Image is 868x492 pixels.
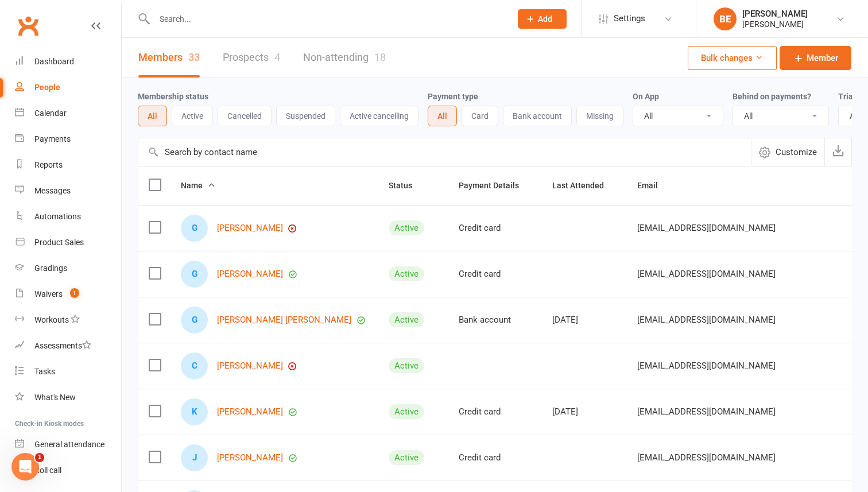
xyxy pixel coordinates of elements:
a: Gradings [15,255,121,281]
a: Tasks [15,359,121,385]
button: Cancelled [218,106,272,126]
div: Credit card [459,269,532,279]
div: Messages [34,186,71,195]
span: [EMAIL_ADDRESS][DOMAIN_NAME] [637,263,776,285]
div: Credit card [459,453,532,463]
a: [PERSON_NAME] [217,269,283,279]
a: [PERSON_NAME] [217,223,283,233]
button: Customize [751,138,824,166]
div: General attendance [34,440,104,449]
div: Gradings [34,264,67,273]
a: People [15,75,121,100]
input: Search... [151,11,503,27]
div: Credit card [459,223,532,233]
div: Automations [34,212,81,221]
div: Dashboard [34,57,74,66]
button: Missing [576,106,623,126]
div: Geoffrey [181,215,208,242]
div: 18 [374,51,386,63]
span: Last Attended [552,181,617,190]
a: [PERSON_NAME] [217,407,283,417]
div: [PERSON_NAME] [742,9,808,19]
a: Workouts [15,307,121,333]
button: All [428,106,457,126]
div: Geena [181,261,208,288]
a: Reports [15,152,121,178]
div: Godfrey Lai Ho [181,307,208,334]
span: 1 [35,453,44,462]
span: Name [181,181,215,190]
div: [DATE] [552,315,617,325]
a: Prospects4 [223,38,280,78]
a: Assessments [15,333,121,359]
button: Active cancelling [340,106,418,126]
a: Dashboard [15,49,121,75]
div: Active [389,266,424,281]
button: Name [181,179,215,192]
div: [DATE] [552,407,617,417]
a: Messages [15,178,121,204]
span: Add [538,14,552,24]
span: [EMAIL_ADDRESS][DOMAIN_NAME] [637,447,776,468]
div: People [34,83,60,92]
a: Waivers 1 [15,281,121,307]
div: Credit card [459,407,532,417]
iframe: Intercom live chat [11,453,39,481]
a: [PERSON_NAME] [217,361,283,371]
button: Status [389,179,425,192]
a: Member [780,46,851,70]
div: Active [389,220,424,235]
span: Settings [614,6,645,32]
a: Payments [15,126,121,152]
span: Email [637,181,671,190]
div: 33 [188,51,200,63]
a: Automations [15,204,121,230]
div: 4 [274,51,280,63]
div: Waivers [34,289,63,299]
div: Active [389,404,424,419]
div: Bank account [459,315,532,325]
span: [EMAIL_ADDRESS][DOMAIN_NAME] [637,217,776,239]
div: [PERSON_NAME] [742,19,808,29]
button: Last Attended [552,179,617,192]
div: Active [389,450,424,465]
div: Chace [181,352,208,379]
a: Clubworx [14,11,42,40]
a: Members33 [138,38,200,78]
a: [PERSON_NAME] [217,453,283,463]
button: Bulk changes [688,46,777,70]
div: BE [714,7,737,30]
button: All [138,106,167,126]
div: Kingston [181,398,208,425]
a: What's New [15,385,121,410]
span: [EMAIL_ADDRESS][DOMAIN_NAME] [637,401,776,423]
div: Active [389,358,424,373]
div: Tasks [34,367,55,376]
span: Customize [776,145,817,159]
button: Bank account [503,106,572,126]
a: Roll call [15,458,121,483]
a: Calendar [15,100,121,126]
span: [EMAIL_ADDRESS][DOMAIN_NAME] [637,309,776,331]
a: Non-attending18 [303,38,386,78]
span: Payment Details [459,181,532,190]
a: General attendance kiosk mode [15,432,121,458]
button: Card [462,106,498,126]
label: On App [633,92,659,101]
span: Member [807,51,838,65]
div: Roll call [34,466,61,475]
div: What's New [34,393,76,402]
div: Jack [181,444,208,471]
div: Calendar [34,109,67,118]
input: Search by contact name [138,138,751,166]
a: Product Sales [15,230,121,255]
div: Assessments [34,341,91,350]
button: Add [518,9,567,29]
div: Reports [34,160,63,169]
span: [EMAIL_ADDRESS][DOMAIN_NAME] [637,355,776,377]
a: [PERSON_NAME] [PERSON_NAME] [217,315,351,325]
button: Active [172,106,213,126]
button: Email [637,179,671,192]
label: Membership status [138,92,208,101]
div: Product Sales [34,238,84,247]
